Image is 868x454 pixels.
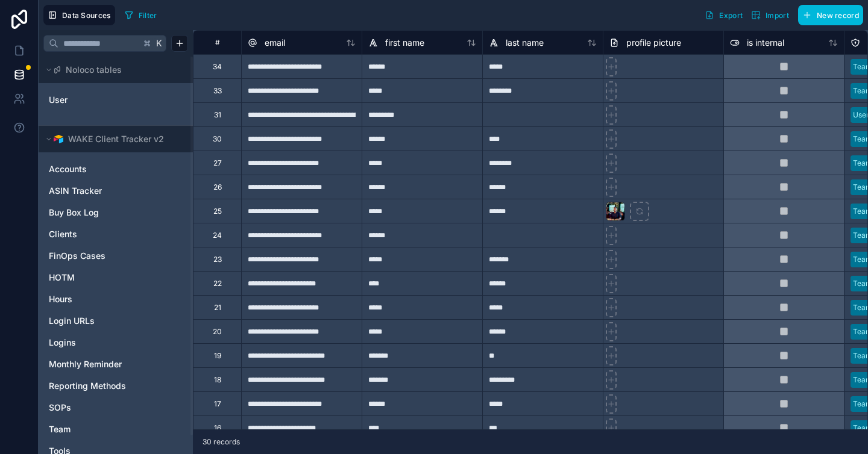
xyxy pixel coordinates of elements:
[817,11,859,20] span: New record
[43,268,188,287] div: HOTM
[506,37,544,49] span: last name
[155,39,163,48] span: K
[49,228,77,240] span: Clients
[49,293,72,305] span: Hours
[43,225,188,244] div: Clients
[43,5,115,25] button: Data Sources
[700,5,747,25] button: Export
[49,423,71,435] span: Team
[213,279,222,288] div: 22
[214,423,221,433] div: 16
[43,160,188,179] div: Accounts
[43,333,188,352] div: Logins
[43,398,188,417] div: SOPs
[214,351,221,361] div: 19
[43,311,188,331] div: Login URLs
[213,255,222,264] div: 23
[213,86,222,96] div: 33
[43,181,188,201] div: ASIN Tracker
[49,207,99,219] span: Buy Box Log
[49,272,180,284] a: HOTM
[203,437,240,447] span: 30 records
[43,376,188,396] div: Reporting Methods
[49,337,180,349] a: Logins
[49,380,126,392] span: Reporting Methods
[213,231,222,240] div: 24
[203,38,232,47] div: #
[43,131,181,148] button: Airtable LogoWAKE Client Tracker v2
[49,94,180,106] a: User
[214,110,221,120] div: 31
[49,272,75,284] span: HOTM
[49,207,180,219] a: Buy Box Log
[49,163,87,175] span: Accounts
[68,133,164,145] span: WAKE Client Tracker v2
[49,293,180,305] a: Hours
[766,11,789,20] span: Import
[49,380,180,392] a: Reporting Methods
[43,355,188,374] div: Monthly Reminder
[49,94,68,106] span: User
[49,250,180,262] a: FinOps Cases
[213,182,222,192] div: 26
[120,6,162,24] button: Filter
[385,37,424,49] span: first name
[49,250,105,262] span: FinOps Cases
[213,207,222,216] div: 25
[43,203,188,222] div: Buy Box Log
[49,358,180,370] a: Monthly Reminder
[49,228,180,240] a: Clients
[49,185,102,197] span: ASIN Tracker
[49,337,76,349] span: Logins
[49,315,180,327] a: Login URLs
[214,303,221,313] div: 21
[43,90,188,110] div: User
[49,358,122,370] span: Monthly Reminder
[49,185,180,197] a: ASIN Tracker
[213,62,222,72] div: 34
[747,5,793,25] button: Import
[214,399,221,409] div: 17
[747,37,784,49] span: is internal
[43,246,188,266] div: FinOps Cases
[49,163,180,175] a: Accounts
[43,61,181,78] button: Noloco tables
[793,5,863,25] a: New record
[49,315,95,327] span: Login URLs
[213,327,222,337] div: 20
[43,290,188,309] div: Hours
[719,11,743,20] span: Export
[54,134,63,144] img: Airtable Logo
[213,134,222,144] div: 30
[49,423,180,435] a: Team
[62,11,111,20] span: Data Sources
[213,158,222,168] div: 27
[139,11,157,20] span: Filter
[49,402,71,414] span: SOPs
[626,37,681,49] span: profile picture
[43,420,188,439] div: Team
[798,5,863,25] button: New record
[265,37,285,49] span: email
[49,402,180,414] a: SOPs
[214,375,221,385] div: 18
[66,64,122,76] span: Noloco tables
